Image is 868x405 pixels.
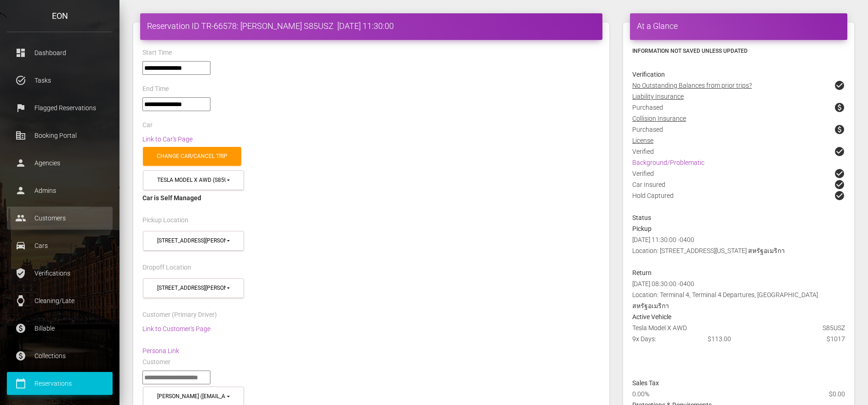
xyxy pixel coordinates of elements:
[157,237,226,245] div: [STREET_ADDRESS][PERSON_NAME]
[14,321,106,335] p: Billable
[143,147,241,166] a: Change car/cancel trip
[701,333,776,344] div: $113.00
[14,129,106,142] p: Booking Portal
[625,179,852,190] div: Car Insured
[142,84,169,94] label: End Time
[14,211,106,225] p: Customers
[142,325,210,332] a: Link to Customer's Page
[632,379,659,387] strong: Sales Tax
[14,73,106,87] p: Tasks
[632,236,785,254] span: [DATE] 11:30:00 -0400 Location: [STREET_ADDRESS][US_STATE] สหรัฐอเมริกา
[142,121,153,130] label: Car
[142,216,188,225] label: Pickup Location
[143,170,244,190] button: Tesla Model X AWD (S85USZ in 11101)
[7,69,113,92] a: task_alt Tasks
[14,46,106,60] p: Dashboard
[625,322,852,333] div: Tesla Model X AWD
[14,101,106,115] p: Flagged Reservations
[7,372,113,395] a: calendar_today Reservations
[625,124,852,135] div: Purchased
[7,179,113,202] a: person Admins
[7,289,113,312] a: watch Cleaning/Late
[14,349,106,363] p: Collections
[632,269,652,276] strong: Return
[157,284,226,292] div: [STREET_ADDRESS][PERSON_NAME]
[834,190,845,201] span: check_circle
[157,176,226,184] div: Tesla Model X AWD (S85USZ in 11101)
[632,93,684,100] u: Liability Insurance
[637,20,840,32] h4: At a Glance
[7,344,113,367] a: paid Collections
[632,280,818,309] span: [DATE] 08:30:00 -0400 Location: Terminal 4, Terminal 4 Departures, [GEOGRAPHIC_DATA] สหรัฐอเมริกา
[7,234,113,257] a: drive_eta Cars
[7,41,113,64] a: dashboard Dashboard
[632,82,752,89] u: No Outstanding Balances from prior trips?
[7,207,113,230] a: people Customers
[632,313,671,321] strong: Active Vehicle
[142,347,179,354] a: Persona Link
[14,184,106,197] p: Admins
[7,152,113,174] a: person Agencies
[142,135,193,143] a: Link to Car's Page
[14,266,106,280] p: Verifications
[625,102,852,113] div: Purchased
[632,214,651,221] strong: Status
[625,146,852,157] div: Verified
[14,377,106,390] p: Reservations
[829,388,845,399] span: $0.00
[834,124,845,135] span: paid
[147,20,596,32] h4: Reservation ID TR-66578: [PERSON_NAME] S85USZ [DATE] 11:30:00
[7,96,113,119] a: flag Flagged Reservations
[142,358,170,367] label: Customer
[157,393,226,400] div: [PERSON_NAME] ([EMAIL_ADDRESS][DOMAIN_NAME])
[632,47,845,55] h6: Information not saved unless updated
[834,146,845,157] span: check_circle
[827,333,845,344] span: $1017
[632,137,653,144] u: License
[632,159,704,166] a: Background/Problematic
[823,322,845,333] span: S85USZ
[7,124,113,147] a: corporate_fare Booking Portal
[14,156,106,170] p: Agencies
[7,317,113,340] a: paid Billable
[625,388,777,399] div: 0.00%
[625,333,701,344] div: 9x Days:
[632,71,665,78] strong: Verification
[632,225,652,232] strong: Pickup
[142,192,600,203] div: Car is Self Managed
[14,294,106,308] p: Cleaning/Late
[143,278,244,298] button: 45-50 Davis St (11101)
[142,310,217,320] label: Customer (Primary Driver)
[142,48,172,57] label: Start Time
[143,231,244,251] button: 45-50 Davis St (11101)
[142,263,191,272] label: Dropoff Location
[625,168,852,179] div: Verified
[834,80,845,91] span: check_circle
[834,102,845,113] span: paid
[625,190,852,212] div: Hold Captured
[14,239,106,253] p: Cars
[632,115,686,122] u: Collision Insurance
[834,179,845,190] span: check_circle
[834,168,845,179] span: check_circle
[7,262,113,285] a: verified_user Verifications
